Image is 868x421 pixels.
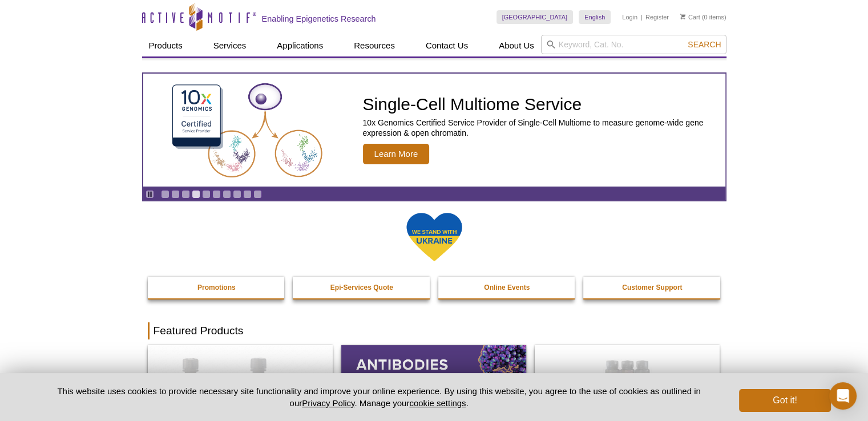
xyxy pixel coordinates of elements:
a: [GEOGRAPHIC_DATA] [496,10,574,24]
h2: Featured Products [148,322,721,339]
a: Privacy Policy [302,398,354,408]
span: Learn More [363,144,430,164]
a: Cart [680,13,700,21]
a: Register [645,13,669,21]
button: cookie settings [409,398,466,408]
a: Go to slide 1 [161,190,169,199]
img: Single-Cell Multiome Service [162,78,333,183]
a: Single-Cell Multiome Service Single-Cell Multiome Service 10x Genomics Certified Service Provider... [143,74,725,187]
h2: Single-Cell Multiome Service [363,96,720,113]
article: Single-Cell Multiome Service [143,74,725,187]
a: Login [622,13,637,21]
a: Go to slide 10 [253,190,262,199]
a: English [579,10,611,24]
a: Go to slide 7 [223,190,231,199]
a: Go to slide 2 [171,190,180,199]
strong: Customer Support [622,284,682,292]
a: Go to slide 9 [243,190,252,199]
a: Epi-Services Quote [293,277,431,298]
img: Your Cart [680,14,685,19]
a: Go to slide 4 [192,190,200,199]
strong: Online Events [484,284,530,292]
a: Contact Us [419,35,475,56]
strong: Promotions [197,284,236,292]
a: Go to slide 6 [212,190,221,199]
a: Go to slide 3 [181,190,190,199]
a: Applications [270,35,330,56]
a: Products [142,35,189,56]
a: Promotions [148,277,286,298]
button: Got it! [739,389,830,412]
div: Open Intercom Messenger [829,382,857,410]
a: Customer Support [583,277,721,298]
strong: Epi-Services Quote [330,284,393,292]
p: This website uses cookies to provide necessary site functionality and improve your online experie... [38,385,721,409]
a: About Us [492,35,541,56]
li: (0 items) [680,10,726,24]
button: Search [684,39,724,50]
a: Services [207,35,253,56]
p: 10x Genomics Certified Service Provider of Single-Cell Multiome to measure genome-wide gene expre... [363,118,720,138]
img: We Stand With Ukraine [406,212,463,262]
span: Search [688,40,721,49]
li: | [641,10,643,24]
h2: Enabling Epigenetics Research [262,14,376,24]
a: Online Events [438,277,576,298]
a: Go to slide 8 [233,190,241,199]
a: Go to slide 5 [202,190,211,199]
a: Toggle autoplay [146,190,154,199]
a: Resources [347,35,402,56]
input: Keyword, Cat. No. [541,35,726,54]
